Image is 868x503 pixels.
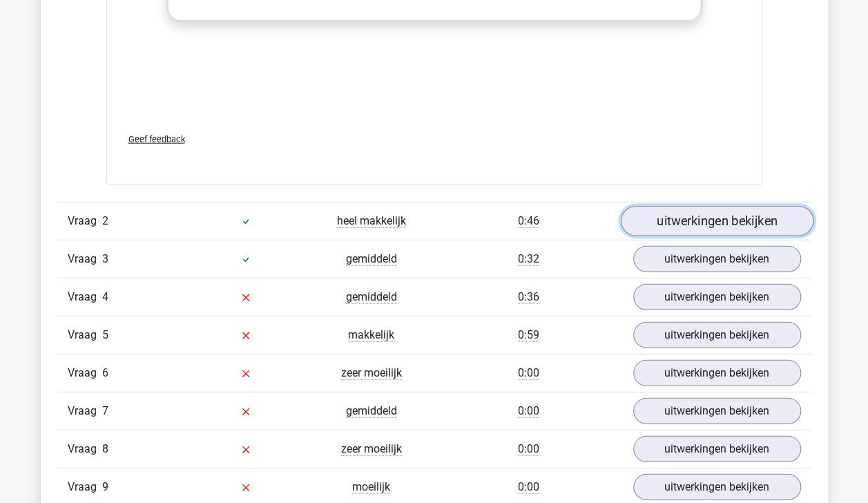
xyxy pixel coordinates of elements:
span: Vraag [68,251,102,267]
span: 0:32 [518,252,539,266]
span: 8 [102,442,108,455]
span: zeer moeilijk [341,442,402,456]
span: gemiddeld [346,252,397,266]
span: 0:00 [518,404,539,418]
span: 0:00 [518,442,539,456]
span: 0:36 [518,290,539,304]
span: Geef feedback [128,134,185,144]
span: Vraag [68,403,102,419]
span: makkelijk [348,328,394,342]
span: 5 [102,328,108,341]
span: Vraag [68,441,102,457]
a: uitwerkingen bekijken [633,398,801,424]
span: 3 [102,252,108,265]
a: uitwerkingen bekijken [633,360,801,386]
a: uitwerkingen bekijken [633,246,801,272]
span: 0:00 [518,366,539,380]
span: gemiddeld [346,290,397,304]
span: moeilijk [352,480,390,494]
span: 4 [102,290,108,303]
a: uitwerkingen bekijken [633,436,801,462]
span: 7 [102,404,108,417]
a: uitwerkingen bekijken [633,284,801,310]
span: Vraag [68,479,102,495]
a: uitwerkingen bekijken [620,206,813,236]
a: uitwerkingen bekijken [633,322,801,348]
span: gemiddeld [346,404,397,418]
span: zeer moeilijk [341,366,402,380]
span: Vraag [68,289,102,305]
span: 0:46 [518,214,539,228]
a: uitwerkingen bekijken [633,474,801,500]
span: 2 [102,214,108,227]
span: 9 [102,480,108,493]
span: 0:00 [518,480,539,494]
span: heel makkelijk [337,214,406,228]
span: Vraag [68,213,102,229]
span: Vraag [68,365,102,381]
span: 6 [102,366,108,379]
span: Vraag [68,327,102,343]
span: 0:59 [518,328,539,342]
